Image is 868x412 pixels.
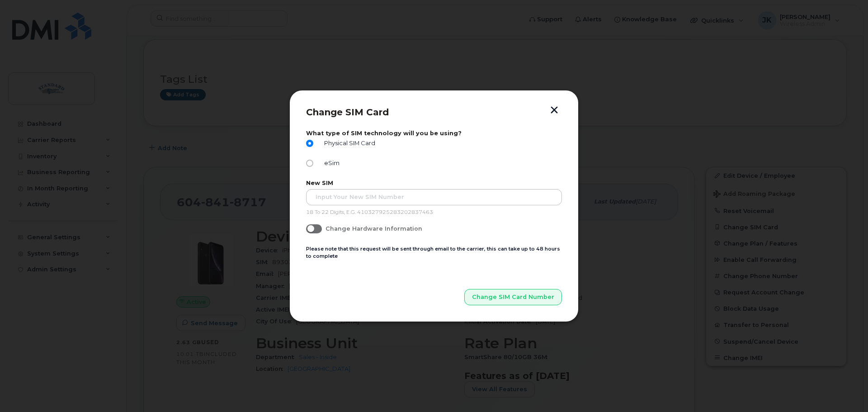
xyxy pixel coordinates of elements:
span: Change SIM Card Number [472,293,554,301]
label: What type of SIM technology will you be using? [306,130,562,137]
input: Physical SIM Card [306,140,313,147]
input: eSim [306,160,313,167]
span: Change SIM Card [306,107,389,118]
label: New SIM [306,180,562,186]
button: Change SIM Card Number [464,289,562,305]
span: Change Hardware Information [325,225,422,232]
p: 18 To 22 Digits, E.G. 410327925283202837463 [306,209,562,216]
input: Change Hardware Information [306,224,313,232]
input: Input Your New SIM Number [306,189,562,205]
span: Physical SIM Card [321,140,375,147]
small: Please note that this request will be sent through email to the carrier, this can take up to 48 h... [306,246,560,260]
span: eSim [321,160,340,166]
